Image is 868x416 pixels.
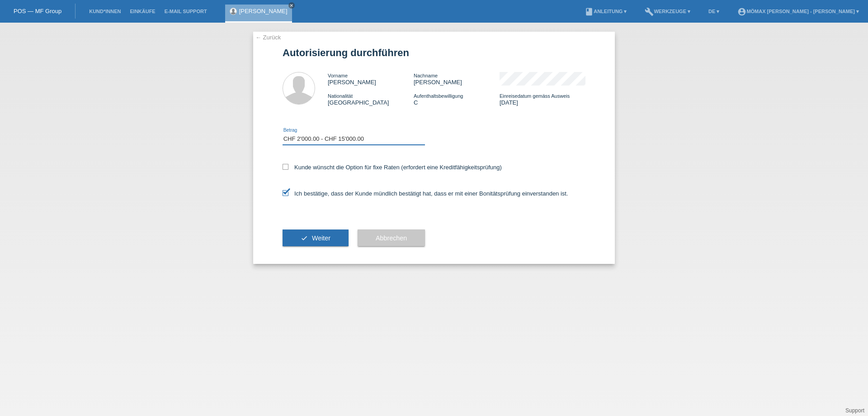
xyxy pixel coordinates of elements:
[328,73,348,78] span: Vorname
[414,72,500,86] div: [PERSON_NAME]
[376,234,407,242] span: Abbrechen
[301,234,308,242] i: check
[85,9,125,14] a: Kund*innen
[14,8,61,14] a: POS — MF Group
[414,93,463,99] span: Aufenthaltsbewilligung
[737,7,746,16] i: account_circle
[328,92,414,106] div: [GEOGRAPHIC_DATA]
[328,72,414,86] div: [PERSON_NAME]
[288,2,295,9] a: close
[312,234,330,242] span: Weiter
[645,7,654,16] i: build
[585,7,594,16] i: book
[160,9,212,14] a: E-Mail Support
[500,93,570,99] span: Einreisedatum gemäss Ausweis
[283,190,568,197] label: Ich bestätige, dass der Kunde mündlich bestätigt hat, dass er mit einer Bonitätsprüfung einversta...
[289,3,294,8] i: close
[255,34,281,41] a: ← Zurück
[733,9,863,14] a: account_circleMömax [PERSON_NAME] - [PERSON_NAME] ▾
[283,47,585,58] h1: Autorisierung durchführen
[640,9,695,14] a: buildWerkzeuge ▾
[704,9,724,14] a: DE ▾
[414,92,500,106] div: C
[283,164,502,171] label: Kunde wünscht die Option für fixe Raten (erfordert eine Kreditfähigkeitsprüfung)
[414,73,438,78] span: Nachname
[239,8,288,14] a: [PERSON_NAME]
[328,93,353,99] span: Nationalität
[283,230,349,247] button: check Weiter
[580,9,631,14] a: bookAnleitung ▾
[125,9,160,14] a: Einkäufe
[500,92,585,106] div: [DATE]
[358,230,425,247] button: Abbrechen
[845,407,864,414] a: Support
